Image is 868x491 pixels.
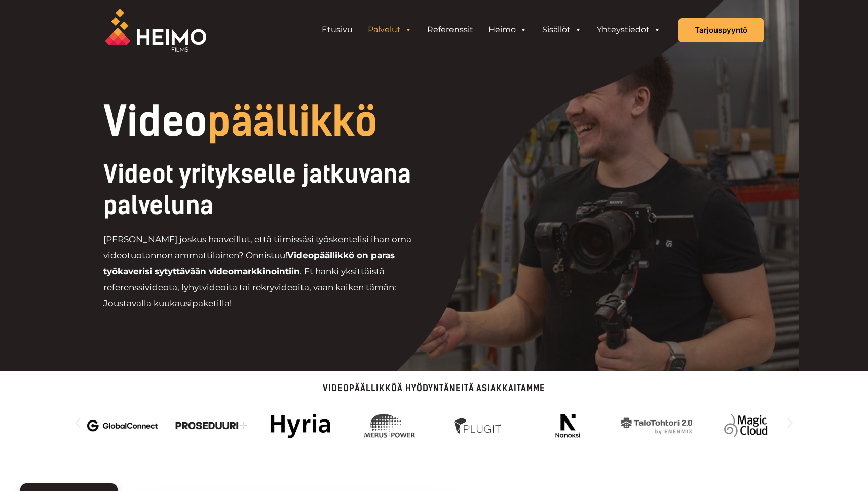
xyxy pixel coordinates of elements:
div: 8 / 14 [532,408,603,443]
h1: Video [103,101,503,142]
img: Videotuotantoa yritykselle jatkuvana palveluna hankkii mm. Plugit [443,408,514,443]
span: päällikkö [207,97,378,146]
img: Videotuotantoa yritykselle jatkuvana palveluna hankkii mm. GlobalConnect [87,408,158,443]
img: Videotuotantoa yritykselle jatkuvana palveluna hankkii mm. Enermix [621,408,693,443]
img: Videotuotantoa yritykselle jatkuvana palveluna hankkii mm. Magic Cloud [710,408,781,443]
a: Heimo [481,20,535,40]
p: [PERSON_NAME] joskus haaveillut, että tiimissäsi työskentelisi ihan oma videotuotannon ammattilai... [103,232,434,312]
a: Etusivu [314,20,360,40]
a: Sisällöt [535,20,589,40]
div: 7 / 14 [443,408,514,443]
img: Videotuotantoa yritykselle jatkuvana palveluna hankkii mm. Proseduuri [176,408,247,443]
aside: Header Widget 1 [309,20,673,40]
a: Yhteystiedot [589,20,668,40]
a: Tarjouspyyntö [678,18,764,42]
span: Videot yritykselle jatkuvana palveluna [103,159,411,220]
img: hyria_heimo [265,408,336,443]
a: Referenssit [420,20,481,40]
div: 6 / 14 [354,408,425,443]
div: 4 / 14 [176,408,247,443]
div: 3 / 14 [87,408,158,443]
div: 10 / 14 [710,408,781,443]
img: nanoksi_logo [532,408,603,443]
img: Videotuotantoa yritykselle jatkuvana palveluna hankkii mm. Merus Power [354,408,425,443]
div: 9 / 14 [621,408,693,443]
p: Videopäällikköä hyödyntäneitä asiakkaitamme [71,384,797,393]
strong: Videopäällikkö on paras työkaverisi sytyttävään videomarkkinointiin [103,250,395,276]
a: Palvelut [360,20,420,40]
div: Karuselli | Vieritys vaakasuunnassa: Vasen ja oikea nuoli [71,403,797,443]
img: Heimo Filmsin logo [105,9,206,52]
div: 5 / 14 [265,408,336,443]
